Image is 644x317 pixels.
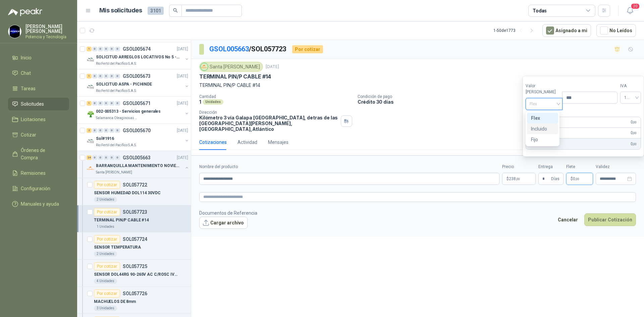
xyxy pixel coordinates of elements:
[96,61,137,66] p: Rio Fertil del Pacífico S.A.S.
[77,205,191,232] a: Por cotizarSOL057723TERMINAL PIN/P CABLE #141 Unidades
[8,113,69,126] a: Licitaciones
[94,306,117,311] div: 3 Unidades
[177,155,188,161] p: [DATE]
[21,116,46,123] span: Licitaciones
[123,210,147,214] p: SOL057723
[8,128,69,141] a: Cotizar
[542,24,591,37] button: Asignado a mi
[21,131,36,139] span: Cotizar
[94,197,117,202] div: 2 Unidades
[8,98,69,110] a: Solicitudes
[8,25,21,38] img: Company Logo
[533,7,547,14] div: Todas
[115,74,120,78] div: 0
[358,94,641,99] p: Condición de pago
[104,74,109,78] div: 0
[109,128,114,133] div: 0
[633,131,637,135] span: ,00
[199,115,338,132] p: Kilómetro 3 vía Galapa [GEOGRAPHIC_DATA], detras de las [GEOGRAPHIC_DATA][PERSON_NAME], [GEOGRAPH...
[94,181,120,189] div: Por cotizar
[631,141,637,147] span: 0
[94,217,149,223] p: TERMINAL PIN/P CABLE #14
[104,101,109,106] div: 0
[527,113,558,123] div: Flex
[77,287,191,314] a: Por cotizarSOL057726MACHUELOS DE 8mm3 Unidades
[87,110,95,118] img: Company Logo
[538,164,563,170] label: Entrega
[21,185,50,192] span: Configuración
[292,45,323,53] div: Por cotizar
[531,114,554,122] div: Flex
[123,155,151,160] p: GSOL005663
[92,155,97,160] div: 0
[624,93,637,103] span: 19%
[531,136,554,143] div: Fijo
[94,299,136,305] p: MACHUELOS DE 8mm
[571,177,573,181] span: $
[633,120,637,124] span: ,00
[502,173,536,185] p: $238,00
[94,244,141,251] p: SENSOR TEMPERATURA
[199,209,257,217] p: Documentos de Referencia
[493,25,537,36] div: 1 - 50 de 1773
[266,64,279,70] p: [DATE]
[8,144,69,164] a: Órdenes de Compra
[502,164,536,170] label: Precio
[87,56,95,64] img: Company Logo
[87,45,190,66] a: 1 0 0 0 0 0 GSOL005674[DATE] Company LogoSOLICITUD ARREGLOS LOCATIVOS No 5 - PICHINDERio Fertil d...
[554,213,582,226] button: Cancelar
[96,170,132,175] p: Santa [PERSON_NAME]
[633,142,637,146] span: ,00
[509,177,520,181] span: 238
[620,83,641,89] label: IVA
[96,81,152,88] p: SOLICITUD ASPA - PICHINDE
[87,47,92,51] div: 1
[87,74,92,78] div: 1
[8,82,69,95] a: Tareas
[109,101,114,106] div: 0
[98,128,103,133] div: 0
[358,99,641,105] p: Crédito 30 días
[123,128,151,133] p: GSOL005670
[123,291,147,296] p: SOL057726
[92,128,97,133] div: 0
[527,123,558,134] div: Incluido
[104,47,109,51] div: 0
[21,85,36,92] span: Tareas
[98,47,103,51] div: 0
[21,147,63,161] span: Órdenes de Compra
[94,235,120,243] div: Por cotizar
[268,139,288,146] div: Mensajes
[87,83,95,91] img: Company Logo
[115,101,120,106] div: 0
[115,128,120,133] div: 0
[209,44,287,54] p: / SOL057723
[109,155,114,160] div: 0
[96,143,137,148] p: Rio Fertil del Pacífico S.A.S.
[123,47,151,51] p: GSOL005674
[8,51,69,64] a: Inicio
[199,73,271,80] p: TERMINAL PIN/P CABLE #14
[87,72,190,94] a: 1 0 0 0 0 0 GSOL005673[DATE] Company LogoSOLICITUD ASPA - PICHINDERio Fertil del Pacífico S.A.S.
[199,94,352,99] p: Cantidad
[115,155,120,160] div: 0
[21,200,59,208] span: Manuales y ayuda
[94,208,120,216] div: Por cotizar
[199,217,248,229] button: Cargar archivo
[87,99,190,121] a: 1 0 0 0 0 0 GSOL005671[DATE] Company Logo002-005313 - Servicios generalesSalamanca Oleaginosas SAS
[87,154,190,175] a: 24 0 0 0 0 0 GSOL005663[DATE] Company LogoBARRANQUILLA MANTENIMIENTO NOVIEMBRESanta [PERSON_NAME]
[115,47,120,51] div: 0
[87,155,92,160] div: 24
[94,262,120,270] div: Por cotizar
[8,8,42,16] img: Logo peakr
[148,7,164,15] span: 3101
[123,264,147,269] p: SOL057725
[94,251,117,257] div: 2 Unidades
[77,260,191,287] a: Por cotizarSOL057725SENSOR DOL44RG 90-265V AC C/ROSC IVA 19%4 Unidades
[8,182,69,195] a: Configuración
[237,139,257,146] div: Actividad
[631,130,637,136] span: 0
[77,178,191,205] a: Por cotizarSOL057722SENSOR HUMEDAD DOL114 30VDC2 Unidades
[21,69,31,77] span: Chat
[631,3,640,9] span: 20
